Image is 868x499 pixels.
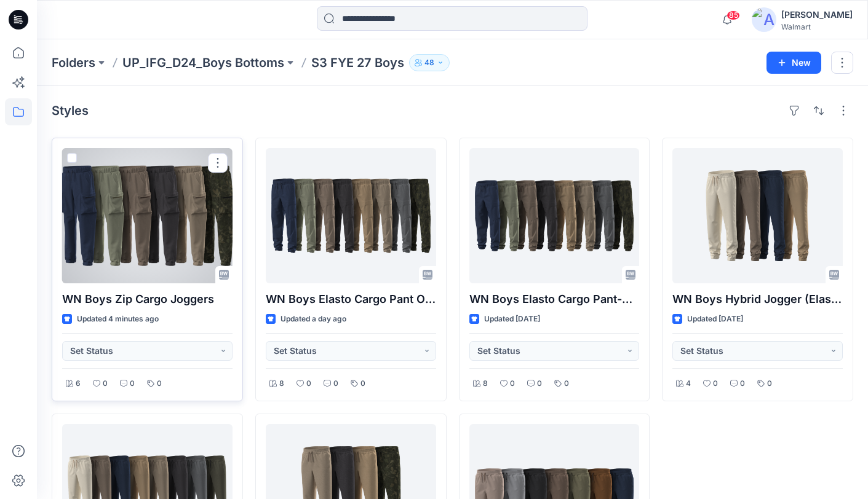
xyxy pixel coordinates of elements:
a: WN Boys Elasto Cargo Pant-Option 1 [469,148,640,283]
a: WN Boys Zip Cargo Joggers [62,148,233,283]
p: 0 [767,377,772,390]
p: 48 [424,56,434,69]
p: 0 [740,377,745,390]
p: WN Boys Zip Cargo Joggers [62,291,233,308]
div: Walmart [781,22,853,31]
p: Updated a day ago [281,313,346,326]
p: 0 [157,377,162,390]
p: WN Boys Hybrid Jogger (Elastic Cuffs Option) [672,291,843,308]
div: [PERSON_NAME] [781,7,853,22]
button: New [766,52,821,74]
p: WN Boys Elasto Cargo Pant-Option 1 [469,291,640,308]
h4: Styles [52,103,89,118]
p: Updated [DATE] [484,313,540,326]
p: 0 [103,377,108,390]
button: 48 [409,54,450,71]
a: UP_IFG_D24_Boys Bottoms [122,54,284,71]
p: 0 [333,377,338,390]
p: Updated 4 minutes ago [77,313,159,326]
img: avatar [752,7,776,32]
a: WN Boys Elasto Cargo Pant Option2 [266,148,436,283]
p: 0 [306,377,311,390]
p: 8 [483,377,488,390]
span: 85 [727,10,740,20]
p: S3 FYE 27 Boys [311,54,404,71]
p: 0 [510,377,515,390]
p: WN Boys Elasto Cargo Pant Option2 [266,291,436,308]
p: 6 [76,377,81,390]
a: WN Boys Hybrid Jogger (Elastic Cuffs Option) [672,148,843,283]
a: Folders [52,54,95,71]
p: 0 [360,377,365,390]
p: 0 [564,377,569,390]
p: 0 [537,377,542,390]
p: 8 [279,377,284,390]
p: 0 [713,377,718,390]
p: 4 [686,377,691,390]
p: Updated [DATE] [687,313,743,326]
p: 0 [130,377,135,390]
